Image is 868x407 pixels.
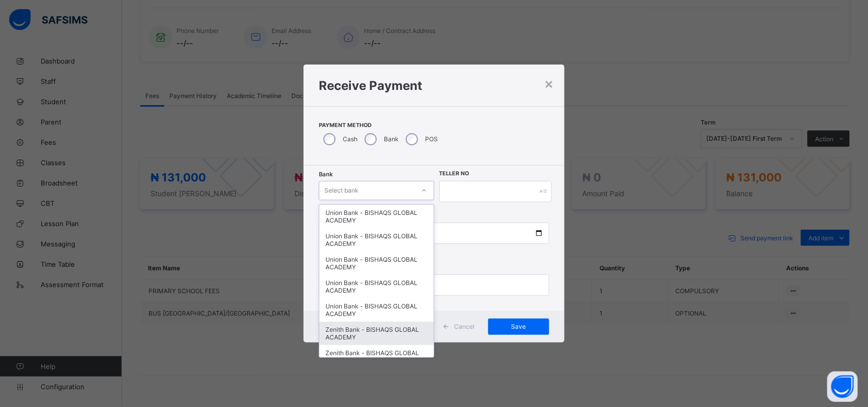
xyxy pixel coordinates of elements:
label: Cash [343,135,357,143]
div: Union Bank - BISHAQS GLOBAL ACADEMY [319,275,433,298]
span: Bank [319,171,333,178]
label: POS [425,135,438,143]
div: Union Bank - BISHAQS GLOBAL ACADEMY [319,252,433,275]
div: × [545,75,554,92]
span: Save [496,323,542,330]
div: Zenith Bank - BISHAQS GLOBAL ACADEMY [319,322,433,345]
h1: Receive Payment [319,78,549,93]
span: Cancel [455,323,475,330]
button: Open asap [827,371,858,402]
div: Union Bank - BISHAQS GLOBAL ACADEMY [319,298,433,322]
label: Teller No [439,170,469,177]
div: Zenith Bank - BISHAQS GLOBAL ACADEMY [319,345,433,368]
div: Union Bank - BISHAQS GLOBAL ACADEMY [319,228,433,252]
label: Bank [384,135,399,143]
div: Union Bank - BISHAQS GLOBAL ACADEMY [319,205,433,228]
div: Select bank [324,181,358,200]
span: Payment Method [319,122,549,129]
